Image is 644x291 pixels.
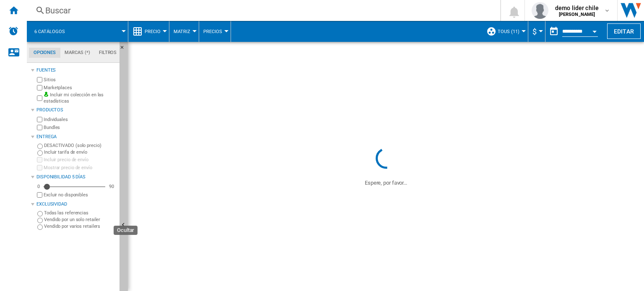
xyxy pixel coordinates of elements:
span: Precios [203,29,222,34]
label: Excluir no disponibles [44,192,116,198]
md-tab-item: Opciones [29,48,60,58]
input: Incluir tarifa de envío [37,150,43,156]
button: md-calendar [545,23,562,40]
label: Incluir tarifa de envío [44,149,116,155]
div: Exclusividad [36,201,116,208]
img: alerts-logo.svg [8,26,18,36]
input: Individuales [37,117,42,122]
input: Vendido por varios retailers [37,224,43,230]
input: Marketplaces [37,85,42,90]
div: TOUS (11) [486,21,524,42]
img: mysite-bg-18x18.png [44,92,49,97]
label: Vendido por varios retailers [44,223,116,229]
button: Open calendar [587,23,602,38]
input: Mostrar precio de envío [37,165,42,170]
b: [PERSON_NAME] [559,12,595,17]
input: Incluir mi colección en las estadísticas [37,93,42,103]
label: Sitios [44,77,116,83]
label: Todas las referencias [44,210,116,216]
button: Precio [145,21,165,42]
div: Productos [36,107,116,113]
div: 90 [107,183,116,190]
button: TOUS (11) [498,21,524,42]
label: DESACTIVADO (solo precio) [44,142,116,149]
input: Sitios [37,77,42,82]
div: Fuentes [36,67,116,74]
button: Precios [203,21,226,42]
input: Incluir precio de envío [37,157,42,162]
span: demo lider chile [555,4,599,12]
button: Editar [607,23,641,39]
div: Buscar [45,5,478,16]
div: Disponibilidad 5 Días [36,174,116,180]
span: Precio [145,29,161,34]
div: Precio [132,21,165,42]
md-tab-item: Marcas (*) [60,48,95,58]
label: Bundles [44,124,116,131]
input: Todas las referencias [37,211,43,216]
label: Mostrar precio de envío [44,165,116,171]
label: Vendido por un solo retailer [44,216,116,223]
div: 6 catálogos [31,21,124,42]
label: Individuales [44,116,116,123]
label: Incluir precio de envío [44,157,116,163]
label: Incluir mi colección en las estadísticas [44,92,116,105]
div: 0 [35,183,42,190]
img: profile.jpg [532,2,548,19]
input: Mostrar precio de envío [37,192,42,198]
button: $ [532,21,541,42]
label: Marketplaces [44,85,116,91]
input: Bundles [37,125,42,130]
input: Vendido por un solo retailer [37,218,43,223]
md-slider: Disponibilidad [44,183,105,191]
div: Entrega [36,134,116,140]
button: Ocultar [119,42,130,57]
ng-transclude: Espere, por favor... [365,180,407,186]
input: DESACTIVADO (solo precio) [37,144,43,149]
button: Matriz [174,21,195,42]
span: TOUS (11) [498,29,519,34]
md-tab-item: Filtros [94,48,121,58]
span: Matriz [174,29,190,34]
button: 6 catálogos [34,21,73,42]
span: 6 catálogos [34,29,65,34]
span: $ [532,27,537,36]
md-menu: Currency [528,21,545,42]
